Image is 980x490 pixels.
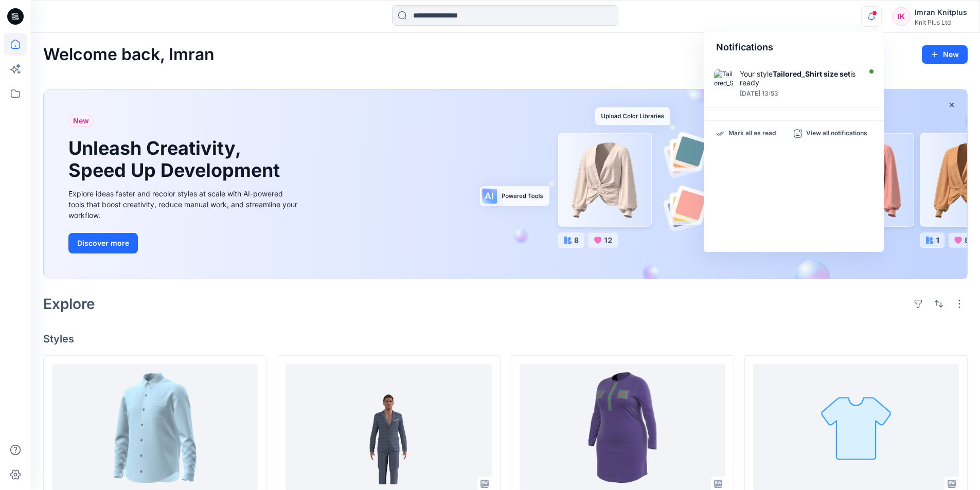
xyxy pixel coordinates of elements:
[704,32,884,63] div: Notifications
[740,69,858,87] div: Your style is ready
[915,6,967,19] div: Imran Knitplus
[892,7,911,26] div: IK
[73,115,89,127] span: New
[68,233,138,253] button: Discover more
[922,45,968,64] button: New
[806,129,867,138] p: View all notifications
[43,296,95,312] h2: Explore
[728,129,776,138] p: Mark all as read
[43,45,215,64] h2: Welcome back, Imran
[43,333,968,345] h4: Styles
[915,19,967,26] div: Knit Plus Ltd
[773,69,850,78] strong: Tailored_Shirt size set
[740,90,858,97] div: Monday, July 14, 2025 13:53
[68,137,284,182] h1: Unleash Creativity, Speed Up Development
[68,233,300,253] a: Discover more
[714,69,735,90] img: Tailored_Shirt size set
[68,188,300,221] div: Explore ideas faster and recolor styles at scale with AI-powered tools that boost creativity, red...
